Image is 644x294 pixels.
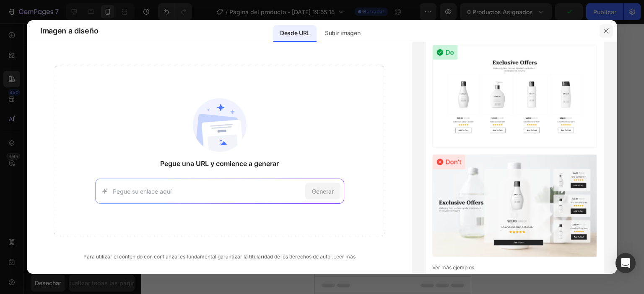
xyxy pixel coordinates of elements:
[325,29,360,36] font: Subir imagen
[432,264,597,271] a: Ver más ejemplos
[53,100,104,109] div: Choose templates
[46,167,109,175] span: then drag & drop elements
[56,128,100,137] div: Generate layout
[49,110,106,118] span: inspired by CRO experts
[41,4,77,13] span: Mobile ( 372 px)
[312,188,334,195] font: Generar
[52,157,104,166] div: Add blank section
[83,253,333,260] font: Para utilizar el contenido con confianza, es fundamental garantizar la titularidad de los derecho...
[280,29,310,36] font: Desde URL
[432,264,474,271] font: Ver más ejemplos
[160,159,279,168] font: Pegue una URL y comience a generar
[61,40,105,46] div: Drop element here
[333,253,356,260] a: Leer más
[615,253,636,273] div: Abrir Intercom Messenger
[7,81,47,90] span: Add section
[113,187,302,196] input: Pegue su enlace aquí
[55,139,100,146] span: from URL or image
[40,26,98,35] font: Imagen a diseño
